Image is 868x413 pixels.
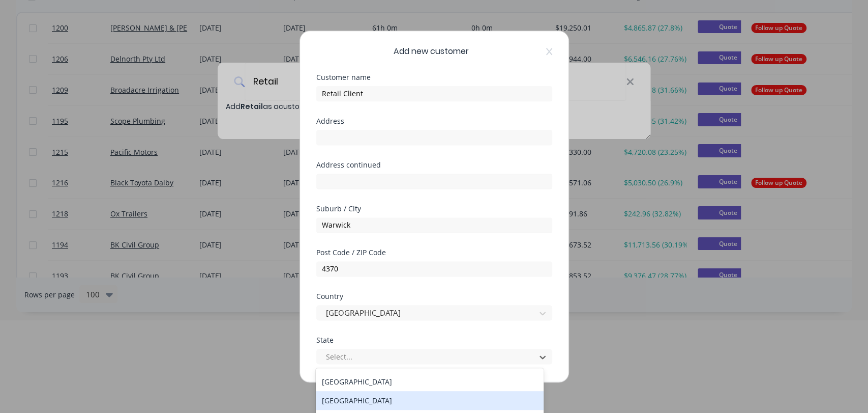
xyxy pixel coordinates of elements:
[316,161,552,169] div: Address continued
[316,337,552,344] div: State
[316,372,543,391] div: [GEOGRAPHIC_DATA]
[316,293,552,300] div: Country
[316,205,552,212] div: Suburb / City
[316,391,543,410] div: [GEOGRAPHIC_DATA]
[316,118,552,125] div: Address
[316,249,552,256] div: Post Code / ZIP Code
[394,45,469,58] span: Add new customer
[316,74,552,81] div: Customer name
